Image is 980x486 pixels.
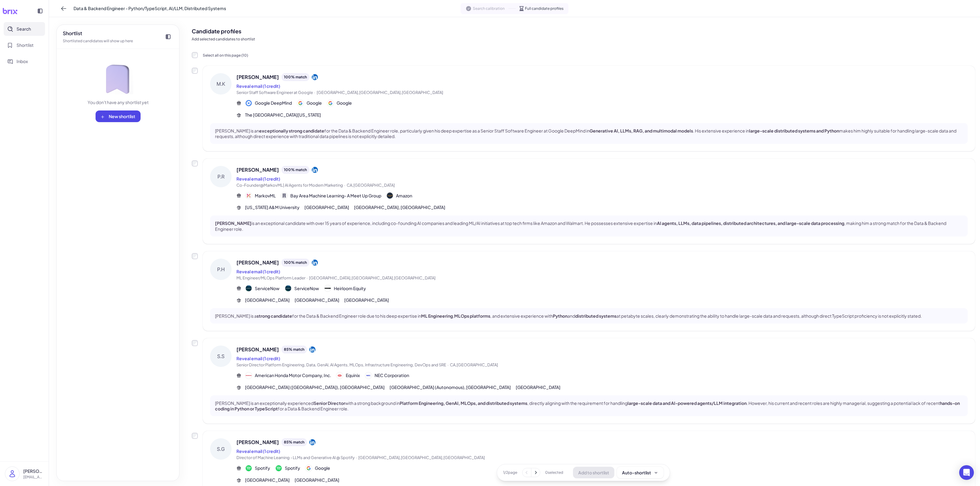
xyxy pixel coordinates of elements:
span: 1 / 2 page [503,470,517,475]
div: 100 % match [281,259,309,267]
button: Reveal email (1 credit) [236,83,280,89]
label: Add to shortlist [192,160,198,166]
span: [PERSON_NAME] [236,346,279,353]
img: 公司logo [285,285,291,291]
label: Add to shortlist [192,340,198,346]
span: · [447,362,449,367]
button: Reveal email (1 credit) [236,448,280,454]
div: Shortlist [63,30,133,37]
img: 公司logo [246,193,252,199]
div: Auto-shortlist [622,469,658,476]
span: Google [307,100,322,106]
div: P.R [210,166,232,187]
strong: distributed systems [575,313,616,319]
span: Google [315,465,330,471]
div: S.S [210,346,232,367]
span: Select all on this page ( 10 ) [203,53,248,58]
span: Data & Backend Engineer - Python/TypeScript, AI/LLM, Distributed Systems [73,5,226,12]
div: You don't have any shortlist yet [88,99,149,106]
span: [GEOGRAPHIC_DATA] [516,384,560,391]
span: Heirloom Equity [334,285,366,292]
span: Bay Area Machine Learning- A Meet Up Group [290,193,381,199]
input: Select all on this page (10) [192,52,198,58]
img: 公司logo [246,372,252,379]
h2: Candidate profiles [192,27,975,35]
img: 公司logo [246,465,252,471]
div: 85 % match [281,346,307,353]
img: 公司logo [306,465,312,471]
span: [GEOGRAPHIC_DATA] [295,297,339,303]
p: Add selected candidates to shortlist [192,36,975,42]
span: New shortlist [109,114,135,119]
img: bookmark [103,64,133,94]
span: Equinix [346,372,360,379]
span: Search calibration [473,6,505,11]
span: [GEOGRAPHIC_DATA] (Autonomous), [GEOGRAPHIC_DATA] [390,384,511,391]
p: [EMAIL_ADDRESS][DOMAIN_NAME] [23,474,44,480]
button: New shortlist [96,110,141,122]
span: [GEOGRAPHIC_DATA] [295,477,339,483]
button: Reveal email (1 credit) [236,268,280,275]
img: user_logo.png [5,467,19,481]
button: Reveal email (1 credit) [236,176,280,182]
span: MarkovML [255,193,276,199]
div: Open Intercom Messenger [959,465,974,480]
img: 公司logo [365,372,371,379]
span: ServiceNow [294,285,319,292]
strong: large-scale data and AI-powered agents/LLM integration [628,400,747,406]
span: CA,[GEOGRAPHIC_DATA] [347,183,395,188]
label: Add to shortlist [192,68,198,74]
span: [GEOGRAPHIC_DATA],[GEOGRAPHIC_DATA],[GEOGRAPHIC_DATA] [358,455,485,460]
span: [PERSON_NAME] [236,439,279,446]
strong: large-scale distributed systems and Python [749,128,839,133]
button: Shortlist [4,38,45,52]
span: Amazon [396,193,412,199]
span: Search [17,26,31,32]
p: [PERSON_NAME] [23,468,44,474]
label: Add to shortlist [192,253,198,259]
span: Google DeepMind [255,100,292,106]
div: 85 % match [281,438,307,446]
span: ServiceNow [255,285,280,292]
strong: Senior Director [314,400,345,406]
button: Search [4,22,45,36]
span: Shortlist [17,42,34,48]
img: 公司logo [246,100,252,106]
span: [GEOGRAPHIC_DATA],[GEOGRAPHIC_DATA],[GEOGRAPHIC_DATA] [309,275,435,280]
span: [GEOGRAPHIC_DATA] [344,297,389,303]
strong: Python [553,313,567,319]
p: [PERSON_NAME] is an exceptionally experienced with a strong background in , directly aligning wit... [215,400,963,411]
div: Shortlisted candidates will show up here [63,38,133,44]
div: P.H [210,259,232,280]
strong: exceptionally strong candidate [259,128,324,133]
span: [GEOGRAPHIC_DATA],[GEOGRAPHIC_DATA],[GEOGRAPHIC_DATA] [317,90,443,95]
label: Add to shortlist [192,433,198,439]
strong: AI agents, LLMs, data pipelines, distributed architectures, and large-scale data processing [657,220,844,226]
button: Auto-shortlist [617,467,664,478]
span: American Honda Motor Company, Inc. [255,372,331,379]
span: [US_STATE] A&M University [245,204,300,211]
strong: strong candidate [257,313,292,319]
span: Inbox [17,58,28,65]
div: M.K [210,73,232,95]
button: Inbox [4,54,45,68]
img: 公司logo [297,100,303,106]
span: [GEOGRAPHIC_DATA] ([GEOGRAPHIC_DATA]), [GEOGRAPHIC_DATA] [245,384,385,391]
p: [PERSON_NAME] is a for the Data & Backend Engineer role due to his deep expertise in , , and exte... [215,313,922,319]
span: Senior Director Platform Engineering, Data, GenAI, AI Agents, MLOps, Infrastructure Engineering, ... [236,362,446,367]
p: [PERSON_NAME] is an for the Data & Backend Engineer role, particularly given his deep expertise a... [215,128,963,139]
span: Google [337,100,352,106]
span: Director of Machine Learning - LLMs and Generative AI @ Spotify [236,455,355,460]
span: The [GEOGRAPHIC_DATA][US_STATE] [245,112,321,118]
div: S.G [210,438,232,460]
span: Senior Staff Software Engineer at Google [236,90,313,95]
img: 公司logo [327,100,334,106]
span: NEC Corporation [375,372,409,379]
span: 0 selected [545,470,563,475]
div: 100 % match [281,73,309,81]
button: Reveal email (1 credit) [236,355,280,362]
span: [PERSON_NAME] [236,259,279,266]
div: 100 % match [281,166,309,174]
span: · [356,455,357,460]
img: 公司logo [387,193,393,199]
